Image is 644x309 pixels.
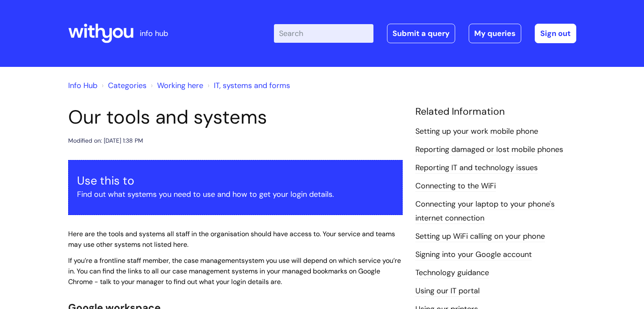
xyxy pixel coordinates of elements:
[77,174,394,188] h3: Use this to
[469,24,521,43] a: My queries
[100,79,146,92] li: Solution home
[535,24,576,43] a: Sign out
[68,229,395,249] span: Here are the tools and systems all staff in the organisation should have access to. Your service ...
[415,231,545,242] a: Setting up WiFi calling on your phone
[415,106,576,118] h4: Related Information
[415,144,563,155] a: Reporting damaged or lost mobile phones
[77,188,394,201] p: Find out what systems you need to use and how to get your login details.
[274,24,576,43] div: | -
[415,268,489,279] a: Technology guidance
[415,286,480,297] a: Using our IT portal
[214,80,290,91] a: IT, systems and forms
[149,79,203,92] li: Working here
[68,135,143,146] div: Modified on: [DATE] 1:38 PM
[415,199,555,223] a: Connecting your laptop to your phone's internet connection
[157,80,203,91] a: Working here
[68,256,241,265] span: If you’re a frontline staff member, the case management
[68,106,403,129] h1: Our tools and systems
[108,80,146,91] a: Categories
[68,80,97,91] a: Info Hub
[415,163,538,174] a: Reporting IT and technology issues
[68,256,401,286] span: system you use will depend on which service you’re in. You can find the links to all our case man...
[140,27,168,40] p: info hub
[415,126,538,137] a: Setting up your work mobile phone
[415,249,532,260] a: Signing into your Google account
[415,181,496,192] a: Connecting to the WiFi
[274,24,373,43] input: Search
[205,79,290,92] li: IT, systems and forms
[387,24,455,43] a: Submit a query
